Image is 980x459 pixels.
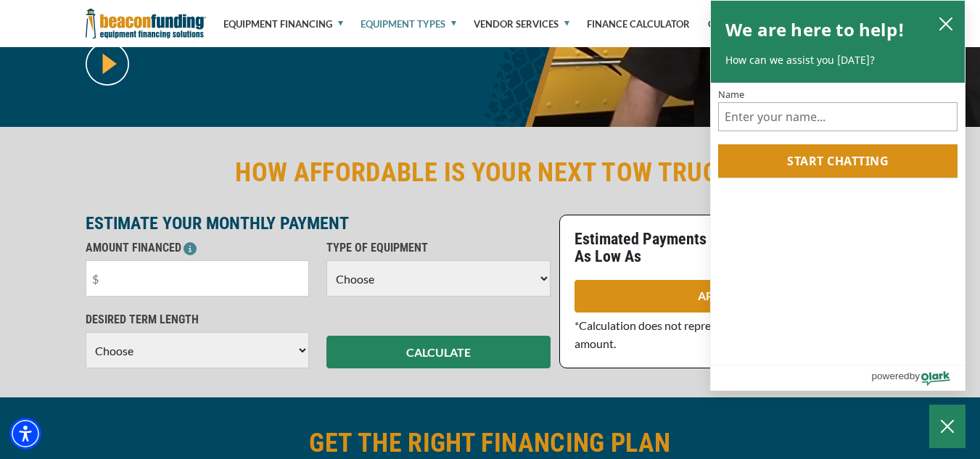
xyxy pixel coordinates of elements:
a: APPLY NOW [575,280,889,313]
button: close chatbox [934,13,958,33]
p: AMOUNT FINANCED [86,239,310,257]
span: *Calculation does not represent an approval or exact loan amount. [575,318,860,350]
p: Estimated Payments As Low As [575,231,723,265]
button: CALCULATE [326,336,551,368]
span: powered [871,367,909,385]
label: Name [718,90,958,99]
input: Name [718,102,958,131]
button: Close Chatbox [929,405,965,448]
button: Start chatting [718,144,958,178]
span: by [910,367,920,385]
input: $ [86,260,310,297]
p: ESTIMATE YOUR MONTHLY PAYMENT [86,215,551,232]
div: Accessibility Menu [9,418,41,450]
h2: We are here to help! [725,15,905,44]
a: Powered by Olark [871,365,965,390]
p: DESIRED TERM LENGTH [86,311,310,328]
img: video modal pop-up play button [86,42,129,86]
p: How can we assist you [DATE]? [725,53,950,67]
p: TYPE OF EQUIPMENT [326,239,551,257]
h2: HOW AFFORDABLE IS YOUR NEXT TOW TRUCK? [86,156,895,189]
